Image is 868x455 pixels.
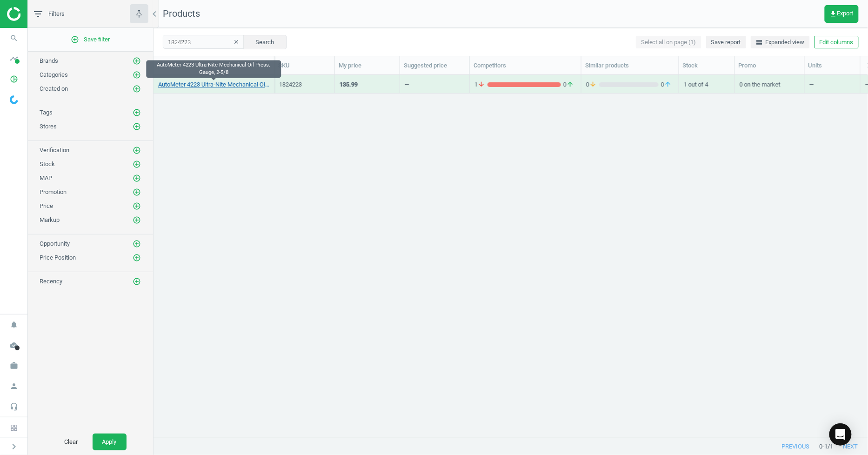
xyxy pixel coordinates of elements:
[132,253,141,262] button: add_circle_outline
[40,147,69,154] span: Verification
[589,80,597,89] i: arrow_downward
[751,36,810,49] button: horizontal_splitExpanded view
[405,80,409,92] div: —
[756,38,805,47] span: Expanded view
[40,188,67,195] span: Promotion
[133,146,141,154] i: add_circle_outline
[636,36,701,49] button: Select all on page (1)
[40,278,62,285] span: Recency
[828,442,834,451] span: / 1
[8,441,20,452] i: chevron_right
[133,160,141,168] i: add_circle_outline
[133,254,141,262] i: add_circle_outline
[133,108,141,117] i: add_circle_outline
[133,57,141,65] i: add_circle_outline
[132,84,141,94] button: add_circle_outline
[40,216,60,223] span: Markup
[71,35,80,44] i: add_circle_outline
[132,174,141,183] button: add_circle_outline
[772,438,820,455] button: previous
[684,76,730,92] div: 1 out of 4
[478,80,485,89] i: arrow_downward
[834,438,868,455] button: next
[40,202,53,209] span: Price
[133,188,141,196] i: add_circle_outline
[149,8,160,20] i: chevron_left
[5,316,23,334] i: notifications
[7,7,73,21] img: ajHJNr6hYgQAAAAASUVORK5CYII=
[5,398,23,415] i: headset_mic
[40,254,76,261] span: Price Position
[40,109,53,116] span: Tags
[93,434,127,450] button: Apply
[756,39,763,46] i: horizontal_split
[133,85,141,93] i: add_circle_outline
[825,5,859,23] button: get_appExport
[474,61,577,70] div: Competitors
[132,215,141,225] button: add_circle_outline
[132,239,141,248] button: add_circle_outline
[474,80,487,89] span: 1
[132,160,141,169] button: add_circle_outline
[586,80,599,89] span: 0
[48,10,65,18] span: Filters
[133,71,141,79] i: add_circle_outline
[133,240,141,248] i: add_circle_outline
[132,108,141,117] button: add_circle_outline
[55,434,88,450] button: Clear
[5,50,23,67] i: timeline
[830,10,837,18] i: get_app
[132,187,141,197] button: add_circle_outline
[829,423,852,446] div: Open Intercom Messenger
[133,202,141,210] i: add_circle_outline
[132,56,141,66] button: add_circle_outline
[40,123,57,130] span: Stores
[163,8,200,19] span: Products
[5,70,23,88] i: pie_chart_outlined
[158,80,269,89] a: AutoMeter 4223 Ultra-Nite Mechanical Oil Press. Gauge, 2-5/8
[5,357,23,375] i: work
[664,80,672,89] i: arrow_upward
[132,146,141,155] button: add_circle_outline
[40,174,52,181] span: MAP
[133,277,141,286] i: add_circle_outline
[132,201,141,211] button: add_circle_outline
[234,39,240,45] i: clear
[133,174,141,182] i: add_circle_outline
[339,61,396,70] div: My price
[740,76,800,92] div: 0 on the market
[659,80,674,89] span: 0
[278,61,331,70] div: SKU
[146,60,281,78] div: AutoMeter 4223 Ultra-Nite Mechanical Oil Press. Gauge, 2-5/8
[40,57,58,64] span: Brands
[820,442,828,451] span: 0 - 1
[2,441,26,453] button: chevron_right
[340,80,358,89] div: 135.99
[5,29,23,47] i: search
[830,10,854,18] span: Export
[279,80,330,89] div: 1824223
[739,61,801,70] div: Promo
[683,61,731,70] div: Stock
[132,70,141,80] button: add_circle_outline
[243,35,287,49] button: Search
[133,122,141,131] i: add_circle_outline
[133,216,141,224] i: add_circle_outline
[28,30,153,49] button: add_circle_outlineSave filter
[711,38,741,47] span: Save report
[815,36,859,49] button: Edit columns
[163,35,244,49] input: SKU/Title search
[40,71,68,78] span: Categories
[10,95,18,104] img: wGWNvw8QSZomAAAAABJRU5ErkJggg==
[40,161,55,167] span: Stock
[40,85,68,92] span: Created on
[132,277,141,286] button: add_circle_outline
[40,240,70,247] span: Opportunity
[5,336,23,354] i: cloud_done
[561,80,576,89] span: 0
[567,80,574,89] i: arrow_upward
[71,35,110,44] span: Save filter
[808,61,856,70] div: Units
[809,76,855,92] div: —
[404,61,466,70] div: Suggested price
